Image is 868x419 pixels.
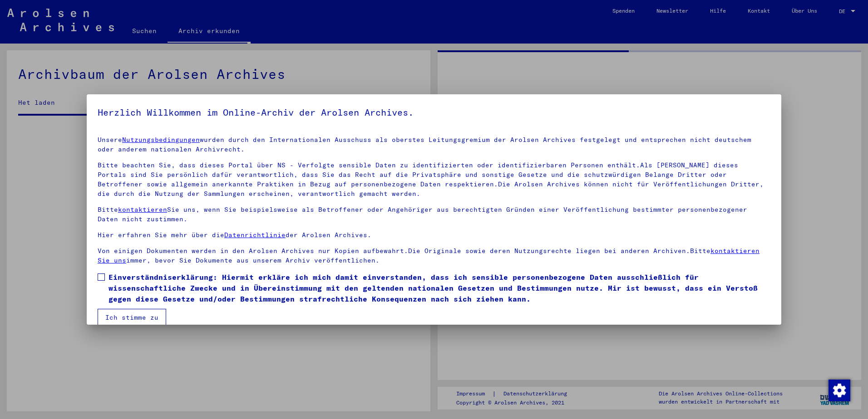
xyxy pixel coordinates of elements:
span: Einverständniserklärung: Hiermit erkläre ich mich damit einverstanden, dass ich sensible personen... [108,272,770,304]
p: Bitte beachten Sie, dass dieses Portal über NS - Verfolgte sensible Daten zu identifizierten oder... [98,161,770,199]
p: Von einigen Dokumenten werden in den Arolsen Archives nur Kopien aufbewahrt.Die Originale sowie d... [98,246,770,265]
button: Ich stimme zu [98,309,166,326]
p: Unsere wurden durch den Internationalen Ausschuss als oberstes Leitungsgremium der Arolsen Archiv... [98,135,770,154]
a: Datenrichtlinie [224,231,286,239]
div: Zustimmung ändern [828,379,850,401]
p: Hier erfahren Sie mehr über die der Arolsen Archives. [98,230,770,240]
img: Zustimmung ändern [829,380,850,401]
a: kontaktieren Sie uns [98,247,759,264]
a: kontaktieren [118,205,167,214]
p: Bitte Sie uns, wenn Sie beispielsweise als Betroffener oder Angehöriger aus berechtigten Gründen ... [98,205,770,224]
h5: Herzlich Willkommen im Online-Archiv der Arolsen Archives. [98,105,770,120]
a: Nutzungsbedingungen [122,136,200,144]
